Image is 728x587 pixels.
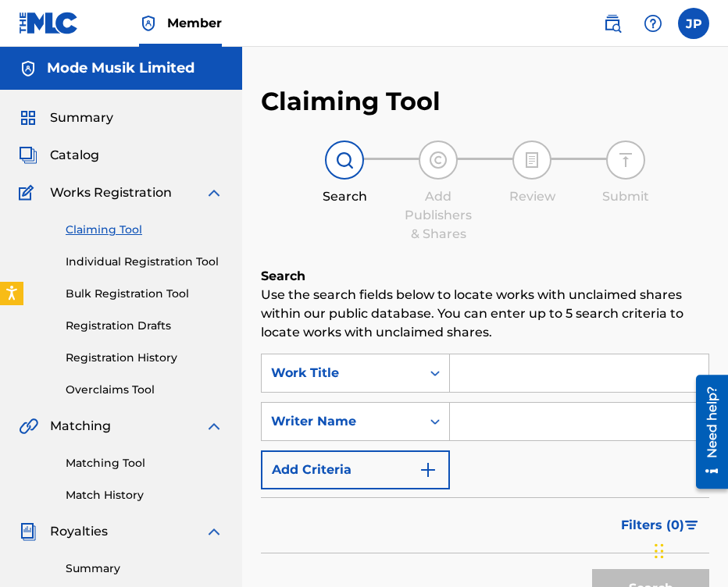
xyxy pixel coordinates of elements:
[50,522,108,541] span: Royalties
[305,187,384,206] div: Search
[271,412,412,431] div: Writer Name
[66,350,223,366] a: Registration History
[66,286,223,302] a: Bulk Registration Tool
[19,109,113,127] a: SummarySummary
[66,254,223,270] a: Individual Registration Tool
[19,183,39,202] img: Works Registration
[66,455,223,471] a: Matching Tool
[684,368,728,494] iframe: Resource Center
[261,267,709,286] h6: Search
[50,183,172,202] span: Works Registration
[47,59,194,77] h5: Mode Musik Limited
[637,8,669,39] div: Help
[50,109,113,127] span: Summary
[66,318,223,334] a: Registration Drafts
[523,151,541,169] img: step indicator icon for Review
[19,109,37,127] img: Summary
[205,522,223,541] img: expand
[621,516,684,535] span: Filters ( 0 )
[655,528,664,575] div: Drag
[205,183,223,202] img: expand
[644,14,662,33] img: help
[493,187,571,206] div: Review
[50,417,111,436] span: Matching
[19,146,99,165] a: CatalogCatalog
[19,417,38,436] img: Matching
[261,86,441,117] h2: Claiming Tool
[603,14,622,33] img: search
[66,560,223,577] a: Summary
[261,450,450,489] button: Add Criteria
[678,8,709,39] div: User Menu
[139,14,158,33] img: Top Rightsholder
[261,286,709,342] p: Use the search fields below to locate works with unclaimed shares within our public database. You...
[429,151,448,169] img: step indicator icon for Add Publishers & Shares
[419,461,437,479] img: 9d2ae6d4665cec9f34b9.svg
[399,187,477,244] div: Add Publishers & Shares
[66,487,223,503] a: Match History
[650,512,728,587] iframe: Chat Widget
[587,187,665,206] div: Submit
[50,146,99,165] span: Catalog
[205,417,223,436] img: expand
[19,12,79,34] img: MLC Logo
[271,364,412,382] div: Work Title
[167,14,222,32] span: Member
[19,59,37,78] img: Accounts
[335,151,354,169] img: step indicator icon for Search
[597,8,628,39] a: Public Search
[612,506,709,545] button: Filters (0)
[19,146,37,165] img: Catalog
[66,222,223,238] a: Claiming Tool
[66,382,223,398] a: Overclaims Tool
[19,522,37,541] img: Royalties
[616,151,635,169] img: step indicator icon for Submit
